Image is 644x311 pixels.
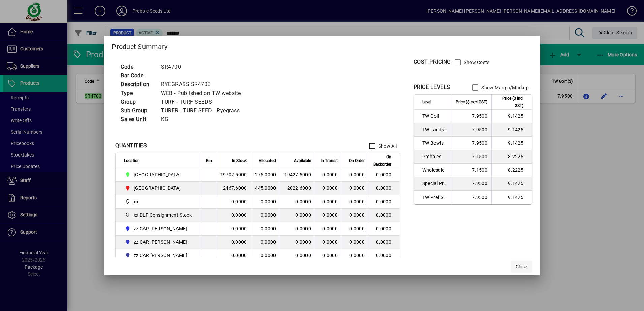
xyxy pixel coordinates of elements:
[322,212,338,218] span: 0.0000
[414,83,450,91] div: PRICE LEVELS
[216,236,251,249] td: 0.0000
[373,153,391,168] span: On Backorder
[206,157,212,164] span: Bin
[451,164,491,177] td: 7.1500
[422,167,447,173] span: Wholesale
[369,209,400,222] td: 0.0000
[158,89,249,98] td: WEB - Published on TW website
[259,157,276,164] span: Allocated
[322,199,338,204] span: 0.0000
[104,36,540,55] h2: Product Summary
[216,168,251,182] td: 19702.5000
[349,199,365,204] span: 0.0000
[117,71,158,80] td: Bar Code
[251,168,280,182] td: 275.0000
[216,195,251,209] td: 0.0000
[124,157,140,164] span: Location
[322,226,338,231] span: 0.0000
[251,195,280,209] td: 0.0000
[280,236,315,249] td: 0.0000
[321,157,338,164] span: In Transit
[491,150,532,164] td: 8.2225
[134,185,181,192] span: [GEOGRAPHIC_DATA]
[117,80,158,89] td: Description
[349,157,365,164] span: On Order
[158,106,249,115] td: TURFR - TURF SEED - Ryegrass
[124,238,194,246] span: zz CAR CRAIG B
[251,209,280,222] td: 0.0000
[117,89,158,98] td: Type
[134,239,187,245] span: zz CAR [PERSON_NAME]
[451,191,491,204] td: 7.9500
[216,222,251,236] td: 0.0000
[124,184,194,192] span: PALMERSTON NORTH
[117,115,158,124] td: Sales Unit
[369,168,400,182] td: 0.0000
[422,140,447,146] span: TW Bowls
[349,226,365,231] span: 0.0000
[369,222,400,236] td: 0.0000
[422,194,447,201] span: TW Pref Sup
[280,195,315,209] td: 0.0000
[216,249,251,263] td: 0.0000
[491,191,532,204] td: 9.1425
[422,113,447,119] span: TW Golf
[115,142,147,150] div: QUANTITIES
[251,236,280,249] td: 0.0000
[451,110,491,123] td: 7.9500
[216,182,251,195] td: 2467.6000
[349,185,365,191] span: 0.0000
[322,253,338,258] span: 0.0000
[516,263,527,270] span: Close
[117,106,158,115] td: Sub Group
[349,212,365,218] span: 0.0000
[280,209,315,222] td: 0.0000
[158,98,249,106] td: TURF - TURF SEEDS
[451,123,491,137] td: 7.9500
[511,261,532,273] button: Close
[349,253,365,258] span: 0.0000
[451,150,491,164] td: 7.1500
[451,177,491,191] td: 7.9500
[134,198,139,205] span: xx
[377,143,397,149] label: Show All
[124,211,194,219] span: xx DLF Consignment Stock
[158,80,249,89] td: RYEGRASS SR4700
[349,172,365,177] span: 0.0000
[491,164,532,177] td: 8.2225
[480,84,529,91] label: Show Margin/Markup
[124,251,194,260] span: zz CAR CRAIG G
[124,171,194,179] span: CHRISTCHURCH
[251,249,280,263] td: 0.0000
[322,185,338,191] span: 0.0000
[369,249,400,263] td: 0.0000
[158,63,249,71] td: SR4700
[124,198,194,206] span: xx
[462,59,490,66] label: Show Costs
[117,98,158,106] td: Group
[369,182,400,195] td: 0.0000
[280,168,315,182] td: 19427.5000
[134,212,192,218] span: xx DLF Consignment Stock
[134,171,181,178] span: [GEOGRAPHIC_DATA]
[369,195,400,209] td: 0.0000
[496,95,523,109] span: Price ($ incl GST)
[158,115,249,124] td: KG
[216,209,251,222] td: 0.0000
[124,224,194,233] span: zz CAR CARL
[414,58,451,66] div: COST PRICING
[134,225,187,232] span: zz CAR [PERSON_NAME]
[451,137,491,150] td: 7.9500
[322,172,338,177] span: 0.0000
[491,137,532,150] td: 9.1425
[369,236,400,249] td: 0.0000
[422,180,447,187] span: Special Price
[134,252,187,259] span: zz CAR [PERSON_NAME]
[280,222,315,236] td: 0.0000
[280,249,315,263] td: 0.0000
[294,157,311,164] span: Available
[117,63,158,71] td: Code
[491,123,532,137] td: 9.1425
[456,98,487,106] span: Price ($ excl GST)
[280,182,315,195] td: 2022.6000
